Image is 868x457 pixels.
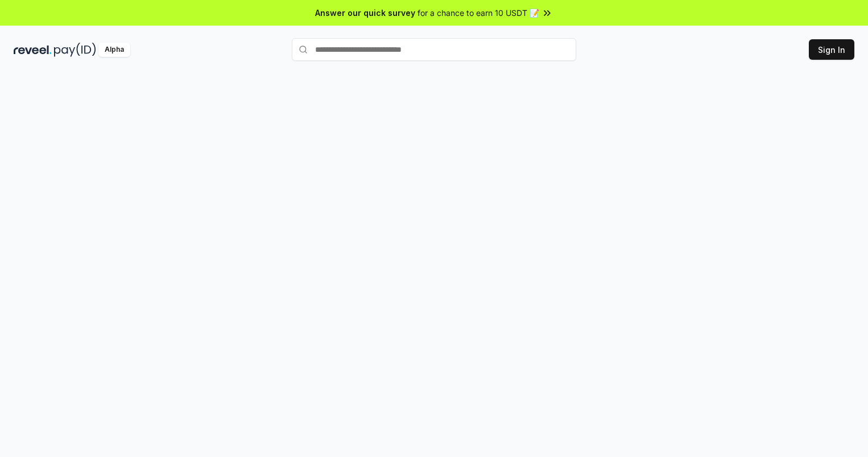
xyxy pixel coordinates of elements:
img: pay_id [54,43,96,57]
span: Answer our quick survey [315,7,415,19]
img: reveel_dark [14,43,52,57]
span: for a chance to earn 10 USDT 📝 [418,7,539,19]
div: Alpha [98,43,130,57]
button: Sign In [809,39,854,60]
